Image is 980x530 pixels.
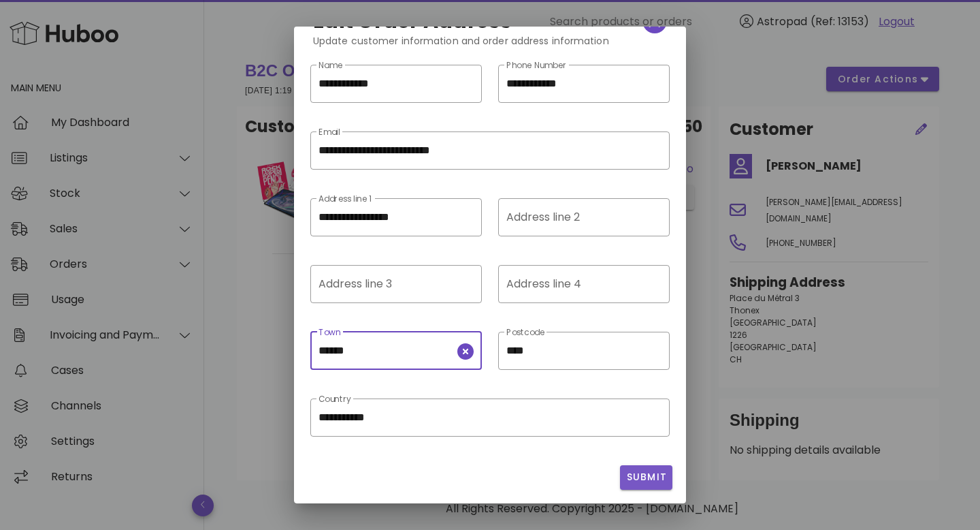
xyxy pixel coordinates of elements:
h2: Edit Order Address [313,10,512,32]
label: Name [318,61,342,71]
label: Postcode [506,328,544,338]
label: Town [318,328,340,338]
div: Update customer information and order address information [302,33,678,59]
button: clear icon [457,343,474,360]
label: Email [318,127,340,138]
label: Phone Number [506,61,567,71]
span: Submit [625,470,667,484]
label: Country [318,394,351,405]
label: Address line 1 [318,194,372,204]
button: Submit [620,465,672,490]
